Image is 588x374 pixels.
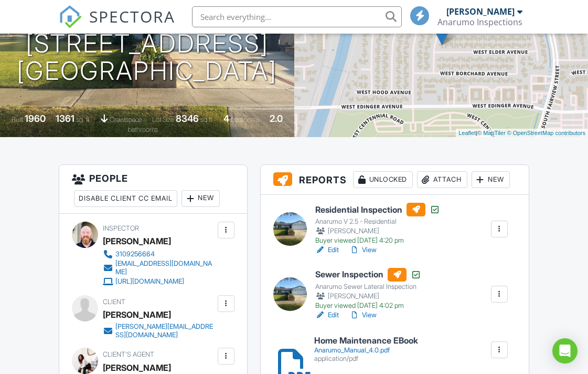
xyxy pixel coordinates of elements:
div: Unlocked [353,171,413,188]
div: application/pdf [314,355,418,363]
div: Anarumo Inspections [437,17,522,27]
h6: Home Maintenance EBook [314,336,418,346]
div: [PERSON_NAME] [103,307,171,323]
a: © OpenStreetMap contributors [507,130,585,136]
span: Built [12,116,23,123]
div: [PERSON_NAME][EMAIL_ADDRESS][DOMAIN_NAME] [115,323,215,339]
div: [PERSON_NAME] [315,291,421,302]
a: Edit [315,310,339,320]
div: [PERSON_NAME] [315,226,440,236]
input: Search everything... [192,6,402,27]
span: Inspector [103,224,139,232]
h3: People [59,165,247,213]
h1: [STREET_ADDRESS] [GEOGRAPHIC_DATA] [17,30,277,86]
div: [PERSON_NAME] [103,233,171,249]
h6: Sewer Inspection [315,268,421,282]
div: New [181,190,220,207]
span: crawlspace [110,116,142,123]
span: sq.ft. [200,116,213,123]
a: SPECTORA [59,14,175,36]
div: [PERSON_NAME] [446,6,515,17]
div: 4 [223,113,229,124]
span: Lot Size [152,116,174,123]
div: | [456,129,588,138]
a: 3109256664 [103,249,215,259]
div: Attach [417,171,467,188]
div: Disable Client CC Email [74,190,177,207]
div: 8346 [176,113,199,124]
div: 1960 [25,113,46,124]
div: Anarumo Sewer Lateral Inspection [315,283,421,291]
div: 1361 [56,113,74,124]
span: SPECTORA [89,5,175,27]
div: Anarumo V 2.5 - Residential [315,217,440,226]
div: Open Intercom Messenger [552,338,578,363]
a: © MapTiler [477,130,506,136]
a: [URL][DOMAIN_NAME] [103,276,215,287]
div: Buyer viewed [DATE] 4:20 pm [315,236,440,245]
span: Client [103,298,125,306]
div: Anarumo_Manual_4.0.pdf [314,346,418,355]
a: Leaflet [458,130,476,136]
div: [EMAIL_ADDRESS][DOMAIN_NAME] [115,259,215,276]
span: bathrooms [128,126,158,133]
a: Edit [315,245,339,255]
span: sq. ft. [76,116,91,123]
a: Residential Inspection Anarumo V 2.5 - Residential [PERSON_NAME] Buyer viewed [DATE] 4:20 pm [315,203,440,245]
span: bedrooms [231,116,260,123]
a: Sewer Inspection Anarumo Sewer Lateral Inspection [PERSON_NAME] Buyer viewed [DATE] 4:02 pm [315,268,421,310]
div: New [472,171,510,188]
div: Buyer viewed [DATE] 4:02 pm [315,302,421,310]
h6: Residential Inspection [315,203,440,216]
a: View [349,310,377,320]
div: [URL][DOMAIN_NAME] [115,277,184,286]
div: 3109256664 [115,250,155,258]
div: 2.0 [270,113,283,124]
h3: Reports [261,165,529,195]
a: Home Maintenance EBook Anarumo_Manual_4.0.pdf application/pdf [314,336,418,363]
img: The Best Home Inspection Software - Spectora [59,5,82,28]
a: [PERSON_NAME][EMAIL_ADDRESS][DOMAIN_NAME] [103,323,215,339]
a: View [349,245,377,255]
a: [EMAIL_ADDRESS][DOMAIN_NAME] [103,259,215,276]
span: Client's Agent [103,350,154,358]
